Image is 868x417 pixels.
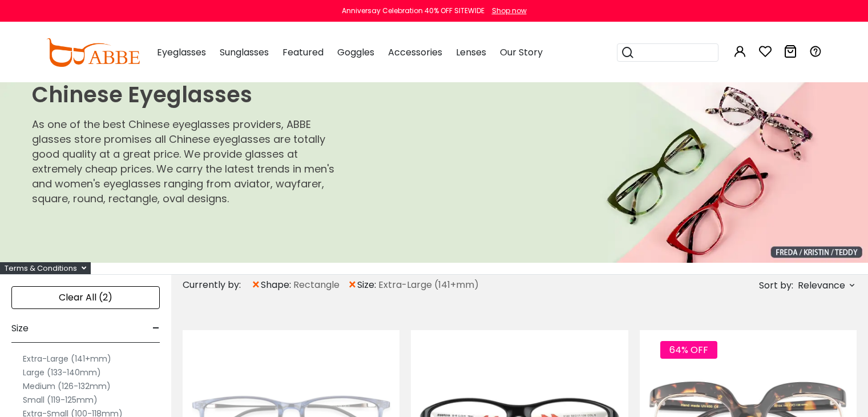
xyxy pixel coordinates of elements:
a: Shop now [486,6,527,15]
label: Medium (126-132mm) [23,379,111,393]
span: Extra-Large (141+mm) [378,278,479,292]
span: Lenses [456,46,486,59]
span: Rectangle [293,278,340,292]
span: Featured [282,46,324,59]
span: 64% OFF [660,341,717,359]
span: Goggles [337,46,374,59]
span: × [348,275,357,295]
label: Extra-Large (141+mm) [23,352,111,366]
span: Our Story [500,46,543,59]
span: Eyeglasses [157,46,206,59]
span: size: [357,278,378,292]
img: abbeglasses.com [46,38,140,67]
span: Sort by: [759,279,793,292]
label: Small (119-125mm) [23,393,98,407]
div: Currently by: [183,275,251,295]
span: Sunglasses [220,46,269,59]
h1: Chinese Eyeglasses [32,82,342,108]
span: shape: [261,278,293,292]
span: Size [11,315,29,342]
span: - [152,315,160,342]
span: Relevance [798,275,845,296]
span: Accessories [388,46,442,59]
p: As one of the best Chinese eyeglasses providers, ABBE glasses store promises all Chinese eyeglass... [32,117,342,206]
label: Large (133-140mm) [23,366,101,379]
span: × [251,275,261,295]
div: Shop now [492,6,527,16]
div: Anniversay Celebration 40% OFF SITEWIDE [342,6,485,16]
div: Clear All (2) [11,286,160,309]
